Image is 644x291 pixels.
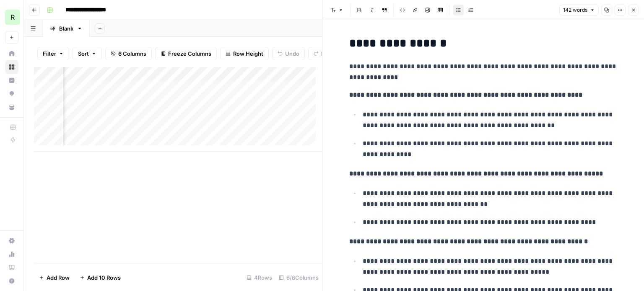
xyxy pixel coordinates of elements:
[5,60,18,74] a: Browse
[285,49,299,58] span: Undo
[5,274,18,288] button: Help + Support
[5,247,18,261] a: Usage
[47,273,70,282] span: Add Row
[105,47,152,60] button: 6 Columns
[155,47,217,60] button: Freeze Columns
[43,49,56,58] span: Filter
[5,47,18,60] a: Home
[78,49,89,58] span: Sort
[5,74,18,87] a: Insights
[5,261,18,274] a: Learning Hub
[272,47,305,60] button: Undo
[5,234,18,247] a: Settings
[308,47,340,60] button: Redo
[168,49,211,58] span: Freeze Columns
[10,12,15,22] span: R
[118,49,146,58] span: 6 Columns
[563,6,587,14] span: 142 words
[37,47,69,60] button: Filter
[73,47,102,60] button: Sort
[75,271,126,284] button: Add 10 Rows
[5,7,18,28] button: Workspace: Re-Leased
[43,20,90,37] a: Blank
[59,24,73,33] div: Blank
[5,100,18,114] a: Your Data
[559,5,599,15] button: 142 words
[34,271,75,284] button: Add Row
[5,87,18,100] a: Opportunities
[220,47,269,60] button: Row Height
[275,271,322,284] div: 6/6 Columns
[233,49,263,58] span: Row Height
[87,273,121,282] span: Add 10 Rows
[243,271,275,284] div: 4 Rows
